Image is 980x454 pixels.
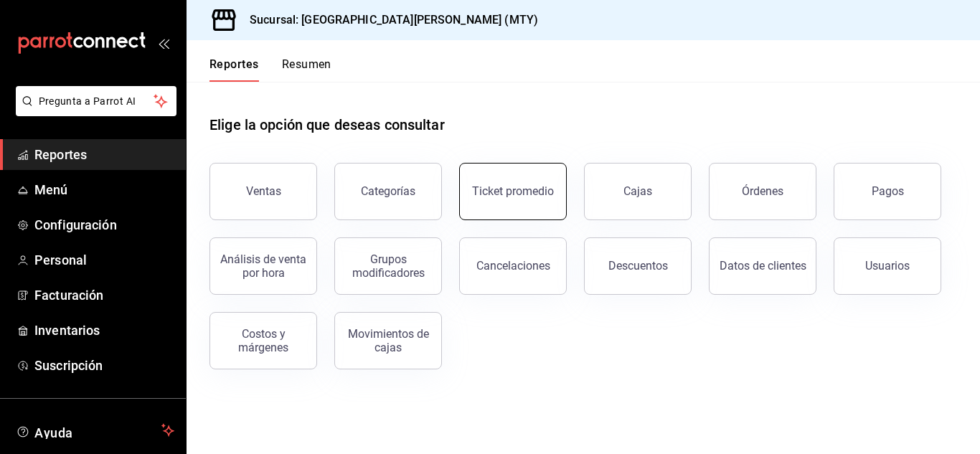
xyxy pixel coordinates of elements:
[361,184,415,198] div: Categorías
[219,327,308,354] div: Costos y márgenes
[34,285,174,305] span: Facturación
[282,57,331,82] button: Resumen
[709,237,816,295] button: Datos de clientes
[709,163,816,220] button: Órdenes
[334,237,442,295] button: Grupos modificadores
[476,259,550,273] div: Cancelaciones
[834,237,941,295] button: Usuarios
[334,163,442,220] button: Categorías
[238,11,538,29] h3: Sucursal: [GEOGRAPHIC_DATA][PERSON_NAME] (MTY)
[209,237,317,295] button: Análisis de venta por hora
[34,356,174,375] span: Suscripción
[865,259,910,273] div: Usuarios
[334,312,442,369] button: Movimientos de cajas
[742,184,783,198] div: Órdenes
[209,57,259,82] button: Reportes
[608,259,668,273] div: Descuentos
[34,180,174,199] span: Menú
[584,237,692,295] button: Descuentos
[209,114,445,136] h1: Elige la opción que deseas consultar
[209,312,317,369] button: Costos y márgenes
[344,327,433,354] div: Movimientos de cajas
[209,163,317,220] button: Ventas
[720,259,806,273] div: Datos de clientes
[158,37,169,49] button: open_drawer_menu
[16,86,176,116] button: Pregunta a Parrot AI
[34,321,174,340] span: Inventarios
[34,145,174,164] span: Reportes
[872,184,904,198] div: Pagos
[623,183,653,200] div: Cajas
[34,422,156,439] span: Ayuda
[459,163,567,220] button: Ticket promedio
[34,215,174,235] span: Configuración
[834,163,941,220] button: Pagos
[39,94,154,109] span: Pregunta a Parrot AI
[219,252,308,280] div: Análisis de venta por hora
[209,57,331,82] div: navigation tabs
[34,250,174,270] span: Personal
[246,184,281,198] div: Ventas
[459,237,567,295] button: Cancelaciones
[472,184,554,198] div: Ticket promedio
[584,163,692,220] a: Cajas
[10,104,176,119] a: Pregunta a Parrot AI
[344,252,433,280] div: Grupos modificadores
